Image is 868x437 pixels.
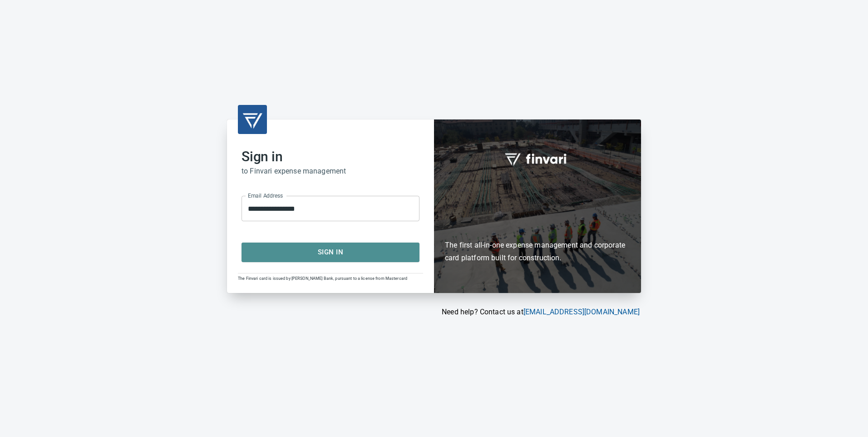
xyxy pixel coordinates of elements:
h6: to Finvari expense management [242,165,419,178]
h6: The first all-in-one expense management and corporate card platform built for construction. [445,186,630,264]
span: Sign In [252,246,409,258]
img: fullword_logo_white.png [503,148,572,169]
span: The Finvari card is issued by [PERSON_NAME] Bank, pursuant to a license from Mastercard [238,276,407,281]
div: Finvari [434,119,641,293]
h2: Sign in [242,149,419,165]
p: Need help? Contact us at [227,307,640,318]
img: transparent_logo.png [242,109,263,130]
a: [EMAIL_ADDRESS][DOMAIN_NAME] [523,308,640,316]
button: Sign In [242,243,419,262]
